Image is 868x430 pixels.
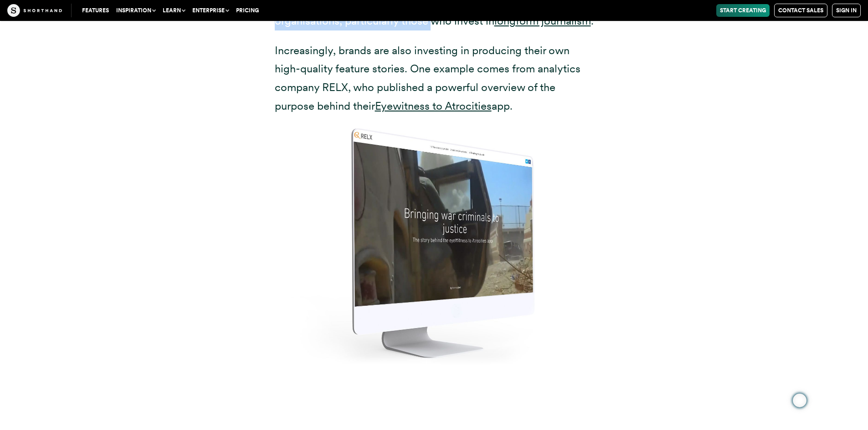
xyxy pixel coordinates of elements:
a: longform journalism [494,14,591,27]
p: Increasingly, brands are also investing in producing their own high-quality feature stories. One ... [275,41,594,116]
button: Enterprise [189,4,232,17]
a: Contact Sales [774,4,827,17]
a: Start Creating [716,4,770,17]
a: Sign in [832,4,861,17]
a: Features [78,4,113,17]
a: Eyewitness to Atrocities [375,99,492,112]
img: The Craft [7,4,62,17]
button: Inspiration [113,4,159,17]
button: Learn [159,4,189,17]
img: Screenshot of RELX's feature story on bringing war criminals to justice [291,126,578,370]
a: Pricing [232,4,262,17]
